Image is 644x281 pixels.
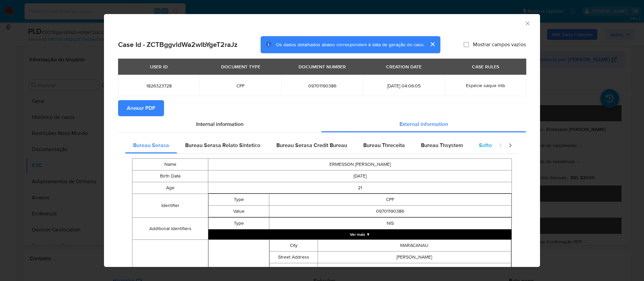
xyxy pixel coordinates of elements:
span: 1826323728 [126,83,192,89]
td: Type [209,218,269,229]
td: 09701190386 [269,206,511,217]
input: Mostrar campos vazios [464,42,469,47]
button: Anexar PDF [118,100,164,116]
td: 61932240 [318,263,511,275]
div: closure-recommendation-modal [104,14,540,267]
span: Bureau Serasa Relato Sintetico [185,141,260,149]
button: cerrar [424,36,440,52]
button: Expand array [208,229,512,239]
div: Detailed external info [125,137,492,153]
td: NIS [269,218,511,229]
td: Value [209,206,269,217]
div: DOCUMENT NUMBER [294,61,350,72]
td: CPF [269,194,511,206]
td: Identifier [132,194,208,218]
td: Type [209,194,269,206]
span: Espécie saque mlb [466,82,505,89]
span: Bureau Serasa Credit Bureau [276,141,347,149]
div: CASE RULES [468,61,503,72]
td: 21 [208,182,512,194]
span: CPF [208,83,273,89]
td: Postal Code [269,263,318,275]
span: Os dados detalhados abaixo correspondem à data de geração do caso. [276,41,424,48]
td: Birth Date [132,170,208,182]
td: [DATE] [208,170,512,182]
td: [PERSON_NAME] [318,252,511,263]
div: DOCUMENT TYPE [217,61,264,72]
td: MARACANAU [318,240,511,252]
button: Fechar a janela [524,20,530,26]
span: Mostrar campos vazios [473,41,526,48]
span: Internal information [196,120,244,128]
span: 09701190386 [289,83,355,89]
td: Age [132,182,208,194]
span: Softon [479,141,495,149]
h2: Case Id - ZCTBggvldWa2wIbYgeT2raJz [118,40,237,49]
span: [DATE] 04:06:05 [371,83,436,89]
td: ERMESSON [PERSON_NAME] [208,159,512,170]
span: External information [399,120,448,128]
span: Anexar PDF [127,101,155,116]
span: Bureau Threceita [363,141,405,149]
td: City [269,240,318,252]
td: Name [132,159,208,170]
div: Detailed info [118,116,526,132]
td: Additional Identifiers [132,218,208,240]
td: Street Address [269,252,318,263]
div: USER ID [146,61,172,72]
div: CREATION DATE [382,61,426,72]
span: Bureau Serasa [133,141,169,149]
span: Bureau Thsystem [421,141,463,149]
